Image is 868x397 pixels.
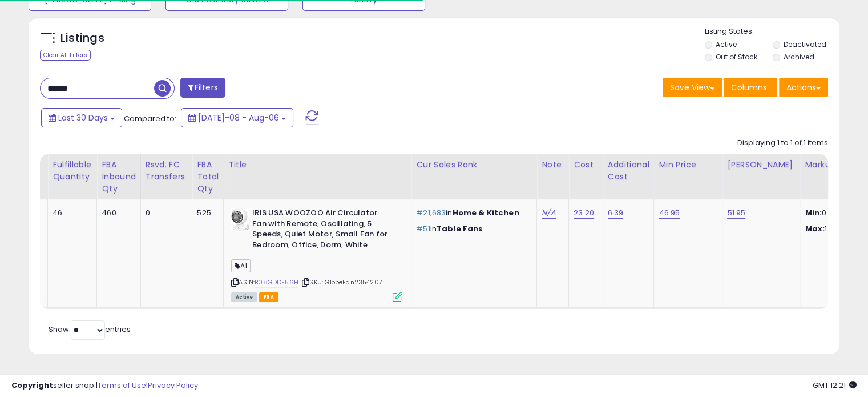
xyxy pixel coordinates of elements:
[659,207,680,219] a: 46.95
[231,208,249,231] img: 41vt8OhoaLL._SL40_.jpg
[659,159,717,171] div: Min Price
[731,82,767,93] span: Columns
[453,207,519,218] span: Home & Kitchen
[805,207,822,218] strong: Min:
[146,159,188,183] div: Rsvd. FC Transfers
[779,78,828,97] button: Actions
[53,159,92,183] div: Fulfillable Quantity
[41,108,122,127] button: Last 30 Days
[783,52,814,62] label: Archived
[416,159,532,171] div: Cur Sales Rank
[300,278,382,287] span: | SKU: GlobeFan2354207
[40,50,91,61] div: Clear All Filters
[437,223,483,234] span: Table Fans
[716,52,757,62] label: Out of Stock
[1,159,43,171] div: Velocity
[255,278,298,287] a: B08GDDF56H
[813,380,857,391] span: 2025-09-6 12:21 GMT
[11,380,53,391] strong: Copyright
[416,223,430,234] span: #51
[180,78,225,98] button: Filters
[198,112,279,123] span: [DATE]-08 - Aug-06
[663,78,722,97] button: Save View
[58,112,108,123] span: Last 30 Days
[727,159,795,171] div: [PERSON_NAME]
[737,138,828,149] div: Displaying 1 to 1 of 1 items
[146,208,184,218] div: 0
[11,380,198,391] div: seller snap | |
[608,207,624,219] a: 6.39
[228,159,406,171] div: Title
[574,159,598,171] div: Cost
[416,207,446,218] span: #21,683
[102,208,132,218] div: 460
[231,208,402,300] div: ASIN:
[197,208,215,218] div: 525
[98,380,146,391] a: Terms of Use
[148,380,198,391] a: Privacy Policy
[252,208,391,253] b: IRIS USA WOOZOO Air Circulator Fan with Remote, Oscillating, 5 Speeds, Quiet Motor, Small Fan for...
[53,208,88,218] div: 46
[102,159,136,195] div: FBA inbound Qty
[49,324,131,335] span: Show: entries
[783,39,826,49] label: Deactivated
[574,207,594,219] a: 23.20
[231,259,251,272] span: AI
[724,78,777,97] button: Columns
[716,39,737,49] label: Active
[60,30,104,46] h5: Listings
[705,26,839,37] p: Listing States:
[542,207,555,219] a: N/A
[231,292,257,302] span: All listings currently available for purchase on Amazon
[181,108,293,127] button: [DATE]-08 - Aug-06
[542,159,564,171] div: Note
[805,223,825,234] strong: Max:
[608,159,649,183] div: Additional Cost
[259,292,278,302] span: FBA
[416,224,528,234] p: in
[197,159,219,195] div: FBA Total Qty
[416,208,528,218] p: in
[124,113,176,124] span: Compared to:
[727,207,745,219] a: 51.95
